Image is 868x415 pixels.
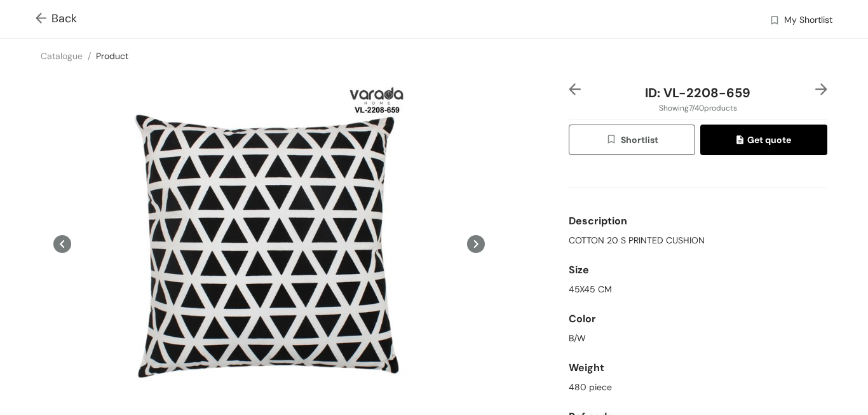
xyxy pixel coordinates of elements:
[569,332,827,345] div: B/W
[88,50,91,62] span: /
[569,125,696,155] button: wishlistShortlist
[606,133,658,147] span: Shortlist
[569,83,581,95] img: left
[36,10,77,27] span: Back
[784,13,832,29] span: My Shortlist
[569,257,827,283] div: Size
[815,83,827,95] img: right
[96,50,128,62] a: Product
[569,234,705,247] span: COTTON 20 S PRINTED CUSHION
[769,15,780,28] img: wishlist
[569,283,827,296] div: 45X45 CM
[569,355,827,381] div: Weight
[569,208,827,234] div: Description
[569,381,827,394] div: 480 piece
[36,13,51,26] img: Go back
[645,85,750,101] span: ID: VL-2208-659
[700,125,827,155] button: quoteGet quote
[569,306,827,332] div: Color
[41,50,83,62] a: Catalogue
[606,133,621,147] img: wishlist
[736,135,747,147] img: quote
[659,102,737,114] span: Showing 7 / 40 products
[736,133,791,147] span: Get quote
